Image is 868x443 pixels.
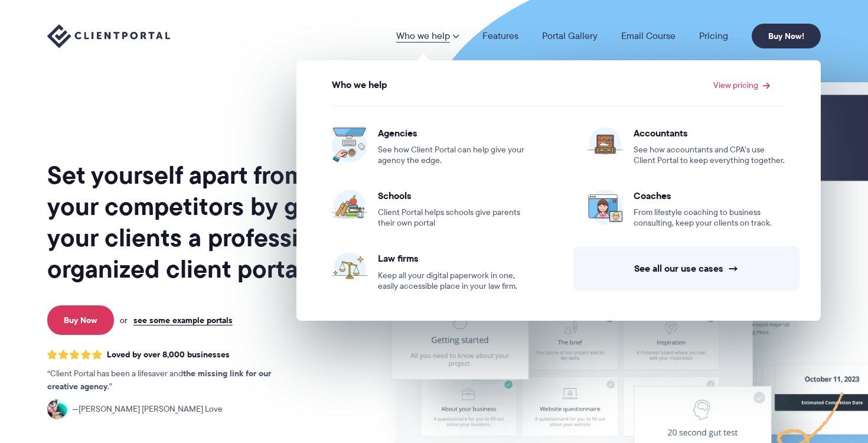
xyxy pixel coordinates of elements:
a: Email Course [621,31,676,41]
a: View pricing [713,81,770,89]
strong: the missing link for our creative agency [47,367,271,393]
a: Buy Now! [752,24,821,48]
h1: Set yourself apart from your competitors by giving your clients a professional, organized client ... [47,159,357,285]
span: Agencies [378,127,530,139]
a: Who we help [396,31,459,41]
span: See how Client Portal can help give your agency the edge. [378,145,530,166]
span: Keep all your digital paperwork in one, easily accessible place in your law firm. [378,271,530,292]
p: Client Portal has been a lifesaver and . [47,367,295,393]
span: Coaches [634,190,785,201]
a: Features [482,31,518,41]
a: See all our use cases [573,246,800,291]
span: Accountants [634,127,785,139]
span: Who we help [332,80,387,90]
span: Law firms [378,252,530,264]
a: Portal Gallery [542,31,598,41]
ul: View pricing [303,95,814,304]
span: → [728,262,739,275]
ul: Who we help [296,60,821,321]
a: Pricing [699,31,728,41]
span: or [120,315,128,325]
span: Client Portal helps schools give parents their own portal [378,207,530,229]
span: [PERSON_NAME] [PERSON_NAME] Love [72,403,223,416]
span: From lifestyle coaching to business consulting, keep your clients on track. [634,207,785,229]
span: Loved by over 8,000 businesses [107,350,230,360]
a: see some example portals [133,315,233,325]
span: Schools [378,190,530,201]
span: See how accountants and CPA’s use Client Portal to keep everything together. [634,145,785,166]
a: Buy Now [47,305,114,335]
